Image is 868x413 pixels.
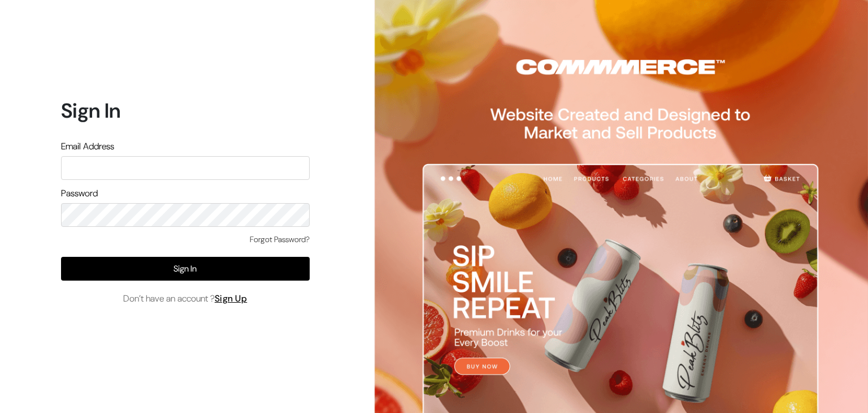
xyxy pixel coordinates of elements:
[61,257,310,281] button: Sign In
[61,98,310,123] h1: Sign In
[215,292,248,304] a: Sign Up
[61,140,114,153] label: Email Address
[61,187,98,200] label: Password
[250,234,310,246] a: Forgot Password?
[123,292,248,306] span: Don’t have an account ?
